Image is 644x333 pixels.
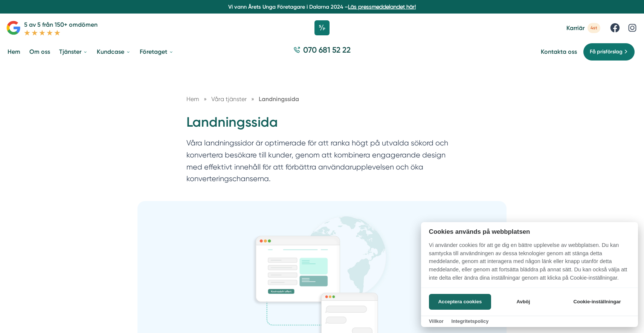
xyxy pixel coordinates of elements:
h2: Cookies används på webbplatsen [421,228,638,235]
button: Avböj [493,294,553,310]
button: Cookie-inställningar [564,294,630,310]
a: Villkor [429,318,444,324]
p: Vi använder cookies för att ge dig en bättre upplevelse av webbplatsen. Du kan samtycka till anvä... [421,241,638,287]
button: Acceptera cookies [429,294,491,310]
a: Integritetspolicy [451,318,488,324]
